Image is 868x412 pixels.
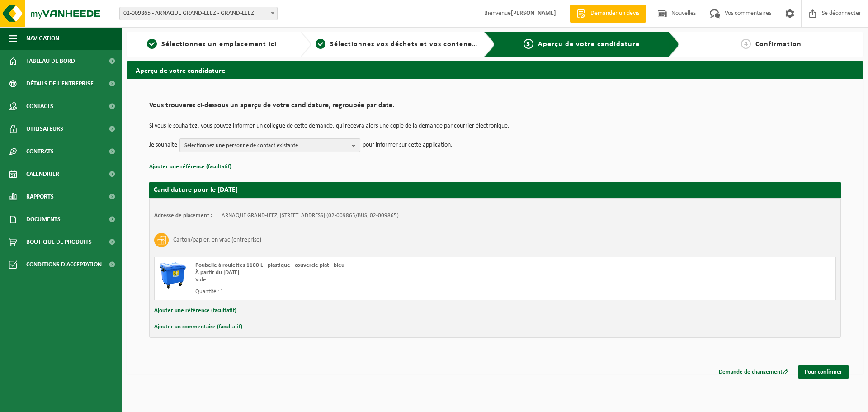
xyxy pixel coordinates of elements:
font: Conditions d'acceptation [26,261,102,268]
font: Calendrier [26,171,59,178]
font: 2 [318,41,322,48]
font: Quantité : 1 [195,289,223,294]
button: Ajouter un commentaire (facultatif) [154,321,242,333]
font: Sélectionnez vos déchets et vos conteneurs [330,41,483,48]
font: Sélectionnez un emplacement ici [161,41,277,48]
font: Détails de l'entreprise [26,81,94,87]
font: Ajouter une référence (facultatif) [149,164,231,170]
font: Utilisateurs [26,126,63,133]
font: 02-009865 - ARNAQUE GRAND-LEEZ - GRAND-LEEZ [123,10,254,17]
font: Si vous le souhaitez, vous pouvez informer un collègue de cette demande, qui recevra alors une co... [149,123,509,129]
a: 2Sélectionnez vos déchets et vos conteneurs [316,39,477,50]
font: Je souhaite [149,142,177,148]
font: À partir du [DATE] [195,270,239,275]
font: Pour confirmer [805,369,842,375]
font: Carton/papier, en vrac (entreprise) [173,237,261,243]
font: Demander un devis [590,10,639,17]
button: Ajouter une référence (facultatif) [149,161,231,173]
font: Aperçu de votre candidature [136,67,225,75]
font: Adresse de placement : [154,213,212,218]
font: Sélectionnez une personne de contact existante [184,142,298,148]
font: ARNAQUE GRAND-LEEZ, [STREET_ADDRESS] (02-009865/BUS, 02-009865) [222,213,399,218]
font: Ajouter un commentaire (facultatif) [154,324,242,330]
font: Bienvenue [484,10,511,17]
img: WB-1100-HPE-BE-01.png [159,262,186,289]
font: 1 [150,41,154,48]
font: Ajouter une référence (facultatif) [154,308,236,313]
a: Demande de changement [712,365,795,379]
font: Nouvelles [671,10,696,17]
font: Boutique de produits [26,239,92,246]
font: 4 [744,41,748,48]
font: Se déconnecter [822,10,861,17]
a: Pour confirmer [798,365,849,379]
font: Demande de changement [719,369,783,375]
font: Vos commentaires [725,10,771,17]
font: Confirmation [755,41,802,48]
a: 1Sélectionnez un emplacement ici [131,39,293,50]
font: Navigation [26,35,59,42]
font: Poubelle à roulettes 1100 L - plastique - couvercle plat - bleu [195,262,344,268]
span: 02-009865 - ARNAQUE GRAND-LEEZ - GRAND-LEEZ [119,7,278,20]
font: Tableau de bord [26,58,75,65]
span: 02-009865 - ARNAQUE GRAND-LEEZ - GRAND-LEEZ [120,7,277,20]
font: Contacts [26,103,53,110]
font: Aperçu de votre candidature [538,41,640,48]
font: Vous trouverez ci-dessous un aperçu de votre candidature, regroupée par date. [149,102,394,109]
a: Demander un devis [570,5,646,23]
font: Contrats [26,148,54,155]
font: [PERSON_NAME] [511,10,556,17]
font: Documents [26,216,61,223]
font: 3 [526,41,530,48]
font: Rapports [26,194,54,200]
font: Vide [195,277,206,283]
button: Ajouter une référence (facultatif) [154,305,236,317]
button: Sélectionnez une personne de contact existante [179,138,360,152]
font: Candidature pour le [DATE] [154,186,238,194]
font: pour informer sur cette application. [363,142,453,148]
